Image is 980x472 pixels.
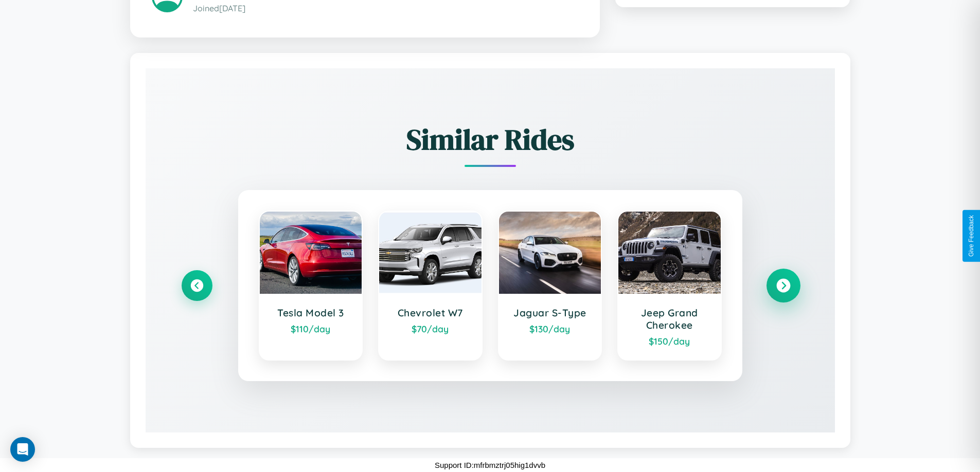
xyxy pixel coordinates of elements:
[259,211,363,361] a: Tesla Model 3$110/day
[193,1,578,16] p: Joined [DATE]
[509,307,591,319] h3: Jaguar S-Type
[389,307,471,319] h3: Chevrolet W7
[968,215,975,257] div: Give Feedback
[629,307,710,331] h3: Jeep Grand Cherokee
[270,307,352,319] h3: Tesla Model 3
[182,120,799,159] h2: Similar Rides
[378,211,483,361] a: Chevrolet W7$70/day
[435,458,545,472] p: Support ID: mfrbmztrj05hig1dvvb
[617,211,722,361] a: Jeep Grand Cherokee$150/day
[10,437,35,462] div: Open Intercom Messenger
[389,323,471,334] div: $ 70 /day
[270,323,352,334] div: $ 110 /day
[629,335,710,347] div: $ 150 /day
[498,211,602,361] a: Jaguar S-Type$130/day
[509,323,591,334] div: $ 130 /day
